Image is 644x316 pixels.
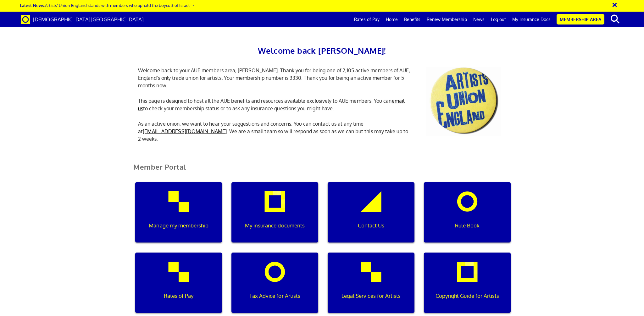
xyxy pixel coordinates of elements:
h2: Member Portal [129,163,515,178]
a: Membership Area [557,14,604,25]
p: Rates of Pay [140,292,218,300]
p: This page is designed to host all the AUE benefits and resources available exclusively to AUE mem... [133,97,416,112]
p: Contact Us [332,221,410,230]
p: Copyright Guide for Artists [428,292,506,300]
p: Legal Services for Artists [332,292,410,300]
a: Rates of Pay [351,12,383,27]
a: Brand [DEMOGRAPHIC_DATA][GEOGRAPHIC_DATA] [16,12,148,27]
span: [DEMOGRAPHIC_DATA][GEOGRAPHIC_DATA] [33,16,144,23]
p: Manage my membership [140,221,218,230]
p: Tax Advice for Artists [236,292,314,300]
a: News [470,12,488,27]
a: Home [383,12,401,27]
p: As an active union, we want to hear your suggestions and concerns. You can contact us at any time... [133,120,416,143]
a: Log out [488,12,509,27]
p: Welcome back to your AUE members area, [PERSON_NAME]. Thank you for being one of 2,105 active mem... [133,67,416,89]
button: search [606,13,625,26]
a: Manage my membership [130,182,227,253]
a: Renew Membership [424,12,470,27]
a: Latest News:Artists’ Union England stands with members who uphold the boycott of Israel → [20,3,195,8]
a: [EMAIL_ADDRESS][DOMAIN_NAME] [143,128,227,134]
a: My insurance documents [227,182,323,253]
a: Contact Us [323,182,419,253]
a: Rule Book [419,182,515,253]
p: My insurance documents [236,221,314,230]
strong: Latest News: [20,3,45,8]
p: Rule Book [428,221,506,230]
a: My Insurance Docs [509,12,554,27]
h2: Welcome back [PERSON_NAME]! [133,44,511,57]
a: Benefits [401,12,424,27]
